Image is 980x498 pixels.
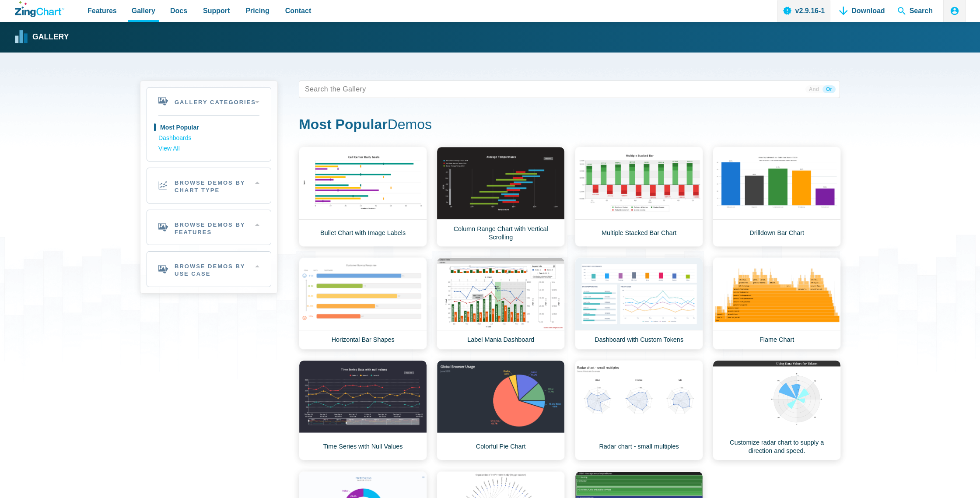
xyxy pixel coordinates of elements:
a: Bullet Chart with Image Labels [299,147,427,247]
a: Most Popular [158,123,259,133]
span: Docs [170,5,187,17]
h2: Browse Demos By Features [147,210,271,245]
a: View All [158,144,259,154]
a: Horizontal Bar Shapes [299,257,427,350]
span: And [805,85,822,93]
a: ZingChart Logo. Click to return to the homepage [15,1,64,17]
span: Pricing [245,5,269,17]
h2: Gallery Categories [147,88,271,115]
a: Label Mania Dashboard [437,257,565,350]
a: Column Range Chart with Vertical Scrolling [437,147,565,247]
span: Support [203,5,230,17]
a: Colorful Pie Chart [437,360,565,460]
span: Gallery [132,5,155,17]
a: Flame Chart [713,257,841,350]
strong: Gallery [32,33,69,41]
span: Contact [285,5,311,17]
a: Customize radar chart to supply a direction and speed. [713,360,841,460]
a: Dashboards [158,133,259,144]
h1: Demos [299,116,840,135]
a: Gallery [15,31,69,44]
strong: Most Popular [299,116,388,132]
a: Dashboard with Custom Tokens [575,257,703,350]
span: Features [87,5,117,17]
span: Or [822,85,836,93]
a: Radar chart - small multiples [575,360,703,460]
h2: Browse Demos By Chart Type [147,168,271,203]
h2: Browse Demos By Use Case [147,252,271,287]
a: Multiple Stacked Bar Chart [575,147,703,247]
a: Drilldown Bar Chart [713,147,841,247]
a: Time Series with Null Values [299,360,427,460]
